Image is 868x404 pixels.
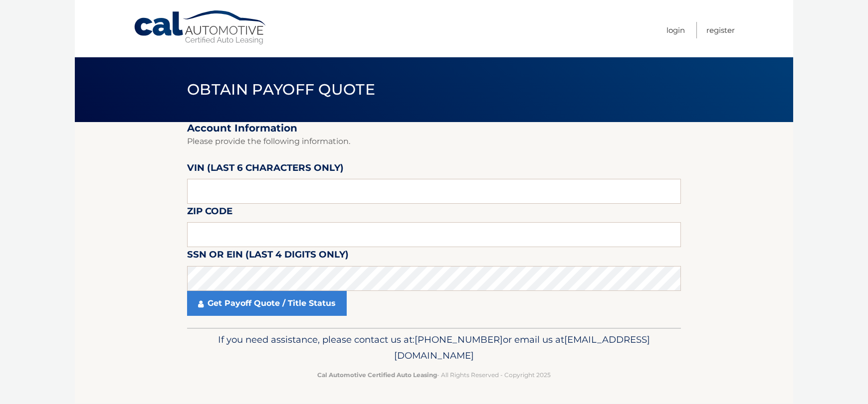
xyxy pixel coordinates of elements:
a: Login [666,22,685,38]
p: - All Rights Reserved - Copyright 2025 [194,370,674,380]
span: [PHONE_NUMBER] [415,334,503,345]
label: Zip Code [187,204,232,222]
strong: Cal Automotive Certified Auto Leasing [317,371,437,379]
a: Get Payoff Quote / Title Status [187,291,347,316]
a: Register [706,22,735,38]
p: Please provide the following information. [187,135,681,148]
h2: Account Information [187,122,681,135]
label: VIN (last 6 characters only) [187,160,344,179]
a: Cal Automotive [133,10,268,45]
span: Obtain Payoff Quote [187,80,375,99]
label: SSN or EIN (last 4 digits only) [187,247,349,266]
p: If you need assistance, please contact us at: or email us at [194,332,674,364]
